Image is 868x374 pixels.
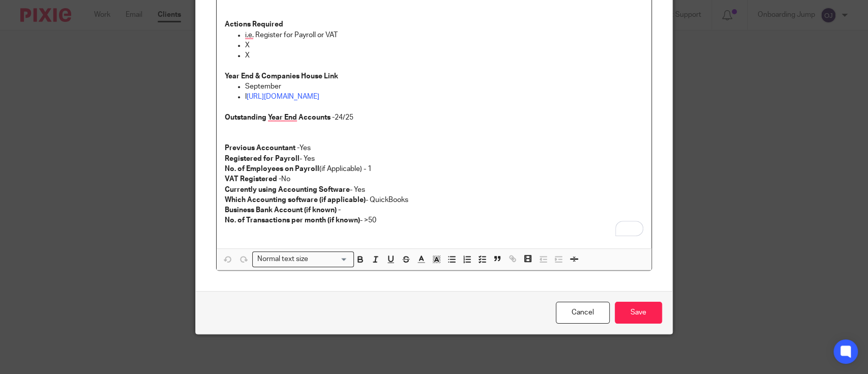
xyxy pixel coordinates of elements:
[225,114,335,121] strong: Outstanding Year End Accounts -
[556,302,610,324] a: Cancel
[225,155,300,162] strong: Registered for Payroll
[225,21,283,28] strong: Actions Required
[245,81,643,92] p: September
[245,92,643,102] p: I
[225,176,281,183] strong: VAT Registered -
[225,196,366,204] strong: Which Accounting software (if applicable)
[225,145,300,152] strong: Previous Accountant -
[245,40,643,50] p: X
[225,186,350,193] strong: Currently using Accounting Software
[225,165,319,172] strong: No. of Employees on Payroll
[225,207,341,214] strong: Business Bank Account (if known) -
[255,254,310,265] span: Normal text size
[245,30,643,40] p: i.e. Register for Payroll or VAT
[225,174,643,184] p: No
[225,143,643,153] p: Yes
[225,154,643,164] p: - Yes
[311,254,348,265] input: Search for option
[225,185,643,195] p: - Yes
[225,217,360,224] strong: No. of Transactions per month (if known)
[247,93,319,100] a: [URL][DOMAIN_NAME]
[245,50,643,61] p: X
[225,215,643,225] p: - >50
[225,195,643,205] p: - QuickBooks
[252,251,354,267] div: Search for option
[225,164,643,174] p: (if Applicable) - 1
[615,302,662,324] input: Save
[225,112,643,123] p: 24/25
[225,73,338,80] strong: Year End & Companies House Link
